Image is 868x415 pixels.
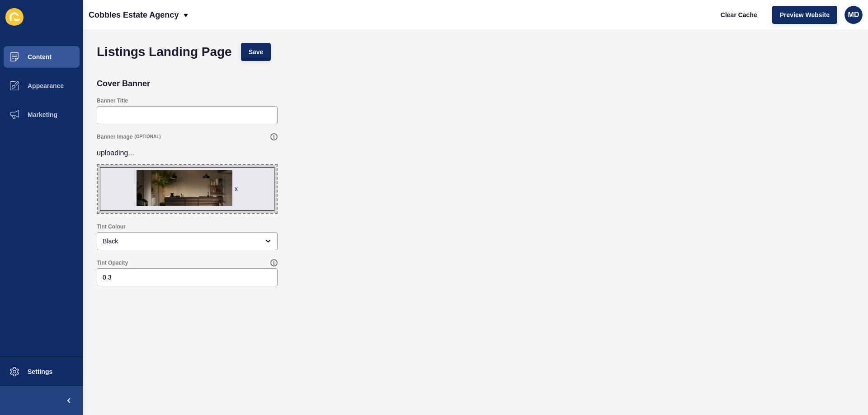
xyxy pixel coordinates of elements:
[713,6,765,24] button: Clear Cache
[97,79,150,88] h2: Cover Banner
[848,10,859,19] span: MD
[97,133,132,140] label: Banner Image
[235,184,238,193] div: x
[97,97,128,104] label: Banner Title
[780,10,830,19] span: Preview Website
[721,10,757,19] span: Clear Cache
[97,223,126,230] label: Tint Colour
[134,134,160,140] span: (OPTIONAL)
[241,43,271,61] button: Save
[97,142,278,164] p: uploading...
[249,47,264,56] span: Save
[772,6,837,24] button: Preview Website
[97,47,232,56] h1: Listings Landing Page
[89,4,179,26] p: Cobbles Estate Agency
[97,259,128,266] label: Tint Opacity
[97,232,278,250] div: open menu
